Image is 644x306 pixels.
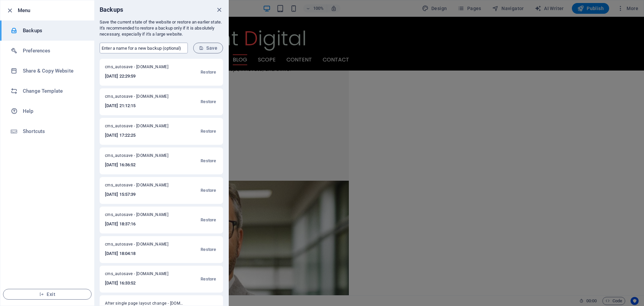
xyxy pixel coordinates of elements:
[23,67,85,75] h6: Share & Copy Website
[199,94,218,110] button: Restore
[201,275,216,283] span: Restore
[23,127,85,135] h6: Shortcuts
[105,279,177,287] h6: [DATE] 16:33:52
[105,182,177,190] span: cms_autosave - [DOMAIN_NAME]
[199,45,217,51] span: Save
[105,161,177,169] h6: [DATE] 16:36:52
[105,94,177,102] span: cms_autosave - [DOMAIN_NAME]
[201,186,216,194] span: Restore
[201,68,216,76] span: Restore
[105,72,177,80] h6: [DATE] 22:29:59
[105,102,177,110] h6: [DATE] 21:12:15
[199,242,218,258] button: Restore
[199,271,218,287] button: Restore
[201,216,216,224] span: Restore
[199,153,218,169] button: Restore
[105,242,177,250] span: cms_autosave - [DOMAIN_NAME]
[9,292,86,297] span: Exit
[199,123,218,139] button: Restore
[201,246,216,254] span: Restore
[105,153,177,161] span: cms_autosave - [DOMAIN_NAME]
[215,6,223,14] button: close
[105,271,177,279] span: cms_autosave - [DOMAIN_NAME]
[199,212,218,228] button: Restore
[100,19,223,37] p: Save the current state of the website or restore an earlier state. It's recommended to restore a ...
[193,43,223,53] button: Save
[18,6,89,14] h6: Menu
[0,101,94,121] a: Help
[105,131,177,139] h6: [DATE] 17:22:25
[105,250,177,258] h6: [DATE] 18:04:18
[105,190,177,199] h6: [DATE] 15:57:39
[23,87,85,95] h6: Change Template
[3,289,92,300] button: Exit
[105,220,177,228] h6: [DATE] 18:37:16
[23,107,85,115] h6: Help
[23,47,85,55] h6: Preferences
[100,43,188,53] input: Enter a name for a new backup (optional)
[201,157,216,165] span: Restore
[105,64,177,72] span: cms_autosave - [DOMAIN_NAME]
[23,27,85,35] h6: Backups
[201,127,216,135] span: Restore
[105,212,177,220] span: cms_autosave - [DOMAIN_NAME]
[201,98,216,106] span: Restore
[199,64,218,80] button: Restore
[199,182,218,199] button: Restore
[100,6,123,14] h6: Backups
[105,123,177,131] span: cms_autosave - [DOMAIN_NAME]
